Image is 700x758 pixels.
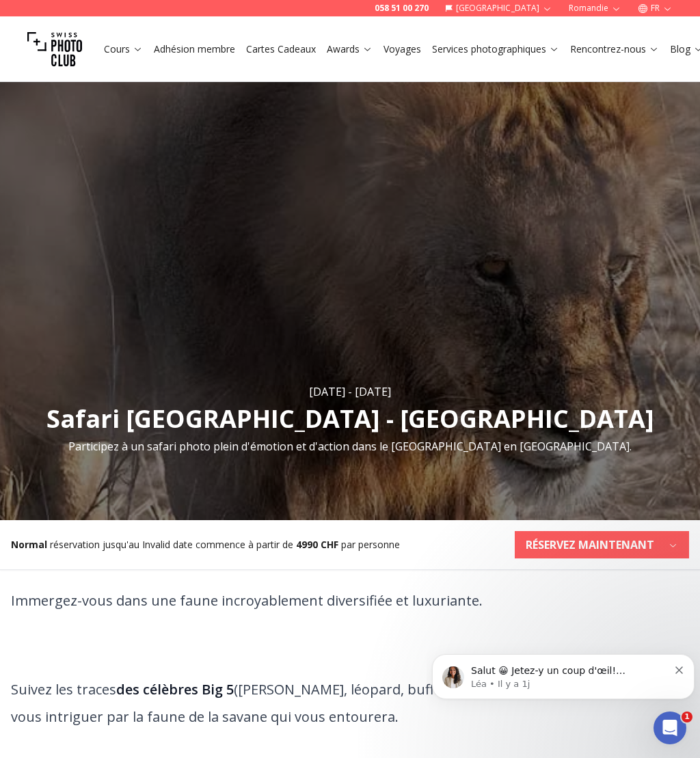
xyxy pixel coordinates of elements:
[296,538,338,551] b: 4990 CHF
[565,40,664,59] button: Rencontrez-nous
[341,538,400,551] span: par personne
[202,680,234,699] strong: Big 5
[11,676,689,731] p: Suivez les traces ([PERSON_NAME], léopard, buffle, éléphant, rhinocéros) et laissez-vous intrigue...
[50,538,293,551] span: réservation jusqu'au Invalid date commence à partir de
[427,625,700,721] iframe: Intercom notifications message
[526,537,654,553] b: RÉSERVEZ MAINTENANT
[46,405,654,433] h1: Safari [GEOGRAPHIC_DATA] - [GEOGRAPHIC_DATA]
[116,680,198,699] strong: des célèbres
[104,42,143,56] a: Cours
[11,538,47,551] b: Normal
[427,40,565,59] button: Services photographiques
[378,40,427,59] button: Voyages
[375,3,429,14] a: 058 51 00 270
[154,42,235,56] a: Adhésion membre
[148,40,241,59] button: Adhésion membre
[383,42,421,56] a: Voyages
[654,712,686,744] iframe: Intercom live chat
[98,40,148,59] button: Cours
[246,42,316,56] a: Cartes Cadeaux
[327,42,373,56] a: Awards
[11,587,689,614] p: Immergez-vous dans une faune incroyablement diversifiée et luxuriante.
[570,42,659,56] a: Rencontrez-nous
[321,40,378,59] button: Awards
[241,40,321,59] button: Cartes Cadeaux
[432,42,559,56] a: Services photographiques
[309,383,391,400] div: [DATE] - [DATE]
[27,22,82,77] img: Swiss photo club
[515,531,689,558] button: RÉSERVEZ MAINTENANT
[682,712,692,722] span: 1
